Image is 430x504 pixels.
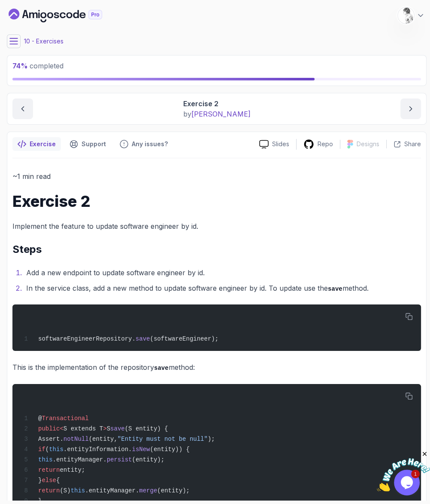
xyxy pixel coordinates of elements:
code: save [328,286,342,292]
span: S [107,425,110,432]
span: "Entity must not be null" [118,436,208,443]
p: Implement the feature to update software engineer by id. [12,220,421,232]
span: (entity); [132,456,164,463]
p: 10 - Exercises [24,37,64,46]
span: return [38,487,60,494]
p: Slides [272,140,289,148]
span: else [42,477,56,484]
span: merge [139,487,157,494]
span: @ [38,415,42,422]
code: save [154,365,169,372]
a: Slides [252,140,296,149]
button: user profile image [397,7,425,24]
span: ); [208,436,215,443]
span: if [38,446,45,453]
span: softwareEngineerRepository. [38,335,136,342]
span: 74 % [12,61,28,70]
span: .entityManager. [85,487,139,494]
img: user profile image [398,7,414,24]
span: (entity, [89,436,118,443]
span: < [60,425,63,432]
h1: Exercise 2 [12,193,421,210]
button: Feedback button [115,137,173,151]
span: this [49,446,64,453]
span: S extends T [64,425,103,432]
p: Repo [318,140,333,148]
span: .entityInformation. [64,446,132,453]
p: Designs [357,140,379,148]
p: Support [82,140,106,148]
span: Assert. [38,436,64,443]
button: Support button [64,137,111,151]
h2: Steps [12,243,421,256]
span: (entity)) { [150,446,189,453]
button: Share [386,140,421,148]
span: completed [12,61,64,70]
button: next content [400,98,421,119]
span: isNew [132,446,150,453]
p: Share [404,140,421,148]
li: Add a new endpoint to update software engineer by id. [24,267,421,279]
p: Any issues? [132,140,168,148]
span: save [110,425,125,432]
p: Exercise 2 [183,98,251,109]
span: entity; [60,467,85,473]
p: Exercise [30,140,56,148]
span: this [38,456,53,463]
span: notNull [64,436,89,443]
span: .entityManager. [53,456,107,463]
span: public [38,425,60,432]
span: { [56,477,60,484]
span: (S) [60,487,70,494]
button: notes button [12,137,61,151]
span: } [38,477,42,484]
button: previous content [12,98,33,119]
span: (softwareEngineer); [150,335,218,342]
span: (S entity) { [125,425,168,432]
span: [PERSON_NAME] [191,110,251,118]
span: this [71,487,85,494]
span: (entity); [157,487,190,494]
span: persist [107,456,132,463]
p: by [183,109,251,119]
a: Repo [297,139,340,150]
a: Dashboard [9,9,122,22]
p: ~1 min read [12,170,421,182]
span: ( [45,446,49,453]
span: Transactional [42,415,88,422]
span: save [136,335,150,342]
li: In the service class, add a new method to update software engineer by id. To update use the method. [24,282,421,295]
iframe: chat widget [377,450,430,491]
span: return [38,467,60,473]
p: This is the implementation of the repository method: [12,361,421,374]
span: > [103,425,106,432]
